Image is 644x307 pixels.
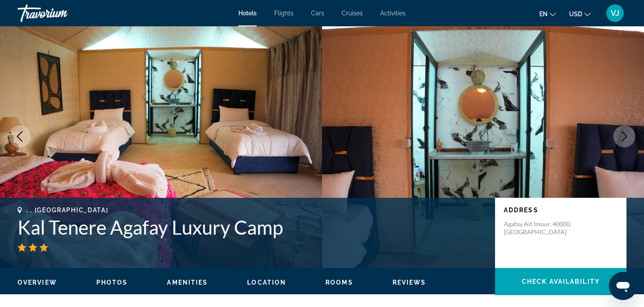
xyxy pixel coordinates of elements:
a: Cruises [342,10,363,17]
span: Photos [96,279,128,286]
button: User Menu [604,4,626,22]
button: Check Availability [495,268,626,295]
span: , , [GEOGRAPHIC_DATA] [26,207,108,214]
a: Cars [311,10,324,17]
button: Amenities [167,278,208,286]
span: USD [569,11,582,18]
a: Flights [274,10,294,17]
span: Amenities [167,279,208,286]
h1: Kal Tenere Agafay Luxury Camp [18,216,486,239]
button: Previous image [9,125,31,147]
button: Change currency [569,7,591,20]
a: Travorium [18,2,105,25]
span: en [539,11,548,18]
span: Location [247,279,286,286]
button: Photos [96,278,128,286]
button: Reviews [393,278,426,286]
span: Rooms [326,279,353,286]
p: Agafay Ait Imour, 40000, [GEOGRAPHIC_DATA] [504,220,574,236]
button: Location [247,278,286,286]
span: Check Availability [522,278,600,285]
a: Activities [380,10,406,17]
iframe: Bouton de lancement de la fenêtre de messagerie [609,272,637,300]
a: Hotels [238,10,257,17]
button: Overview [18,278,57,286]
p: Address [504,207,618,214]
span: VJ [611,9,619,18]
button: Next image [613,125,635,147]
button: Change language [539,7,556,20]
button: Rooms [326,278,353,286]
span: Reviews [393,279,426,286]
span: Overview [18,279,57,286]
